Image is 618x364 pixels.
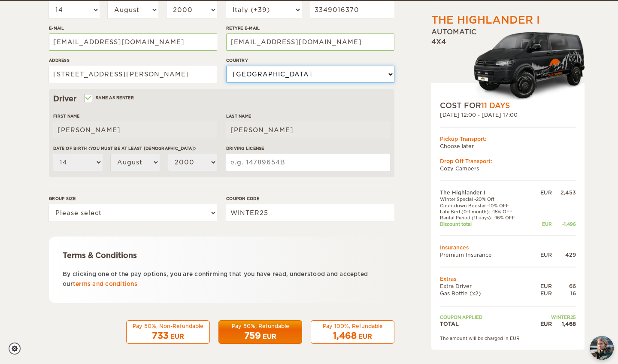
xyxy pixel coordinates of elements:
td: Discount total [440,221,532,227]
input: e.g. 1 234 567 890 [310,1,394,18]
label: Date of birth (You must be at least [DEMOGRAPHIC_DATA]) [53,145,217,152]
div: Pay 50%, Non-Refundable [132,322,204,330]
td: Countdown Booster -10% OFF [440,202,532,208]
img: Freyja at Cozy Campers [590,336,614,360]
span: 11 Days [481,101,510,110]
div: Automatic 4x4 [431,27,585,100]
div: EUR [263,332,276,341]
img: Cozy-3.png [466,30,585,100]
input: e.g. William [53,121,217,139]
td: Cozy Campers [440,165,576,172]
td: Insurances [440,244,576,251]
div: EUR [170,332,184,341]
td: Coupon applied [440,314,532,320]
label: Coupon code [226,195,394,202]
label: Address [49,57,217,64]
div: EUR [532,189,552,196]
input: e.g. 14789654B [226,154,390,171]
div: Drop Off Transport: [440,158,576,165]
input: Same as renter [85,96,91,102]
div: EUR [532,221,552,227]
td: Choose later [440,143,576,150]
div: EUR [532,290,552,297]
td: Rental Period (11 days): -16% OFF [440,215,532,221]
input: e.g. Street, City, Zip Code [49,66,217,83]
td: Premium Insurance [440,251,532,258]
label: E-mail [49,25,217,31]
td: Winter Special -20% Off [440,196,532,202]
div: 66 [552,282,576,290]
div: 1,468 [552,320,576,327]
div: The Highlander I [431,13,540,27]
div: 16 [552,290,576,297]
button: Pay 50%, Refundable 759 EUR [218,320,302,344]
div: The amount will be charged in EUR [440,335,576,341]
input: e.g. example@example.com [226,33,394,51]
div: EUR [532,320,552,327]
label: First Name [53,113,217,119]
div: EUR [358,332,372,341]
td: Extra Driver [440,282,532,290]
label: Last Name [226,113,390,119]
td: Extras [440,275,576,282]
div: Pay 100%, Refundable [316,322,389,330]
div: 429 [552,251,576,258]
label: Group size [49,195,217,202]
label: Same as renter [85,94,134,102]
label: Driving License [226,145,390,152]
td: Late Bird (0-1 month): -15% OFF [440,209,532,215]
button: chat-button [590,336,614,360]
button: Pay 100%, Refundable 1,468 EUR [311,320,394,344]
input: e.g. example@example.com [49,33,217,51]
span: 1,468 [333,331,357,341]
label: Country [226,57,394,64]
div: Pickup Transport: [440,135,576,142]
button: Pay 50%, Non-Refundable 733 EUR [126,320,210,344]
td: The Highlander I [440,189,532,196]
div: [DATE] 12:00 - [DATE] 17:00 [440,111,576,118]
input: e.g. Smith [226,121,390,139]
div: Pay 50%, Refundable [224,322,297,330]
div: COST FOR [440,100,576,111]
div: EUR [532,251,552,258]
div: 2,453 [552,189,576,196]
div: Driver [53,94,390,104]
td: TOTAL [440,320,532,327]
div: Terms & Conditions [63,250,381,261]
span: 759 [244,331,261,341]
td: Gas Bottle (x2) [440,290,532,297]
td: WINTER25 [532,314,576,320]
div: EUR [532,282,552,290]
span: 733 [152,331,169,341]
label: Retype E-mail [226,25,394,31]
div: -1,496 [552,221,576,227]
a: terms and conditions [73,281,137,287]
p: By clicking one of the pay options, you are confirming that you have read, understood and accepte... [63,269,381,289]
a: Cookie settings [9,343,26,355]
